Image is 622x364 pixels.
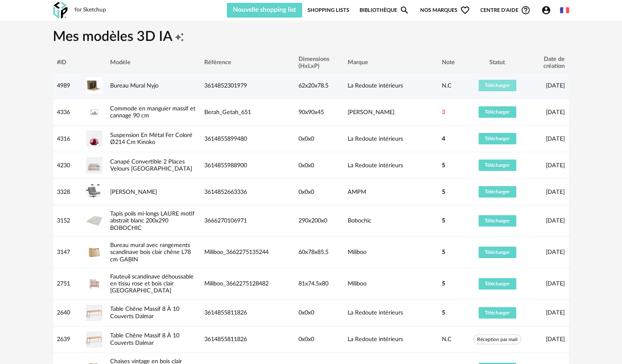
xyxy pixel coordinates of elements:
[528,309,569,316] div: [DATE]
[485,310,510,315] span: Télécharger
[86,157,102,173] img: Canapé Convertible 2 Places Velours Côtelé Hani
[86,184,102,200] img: Fauteuil Lin Helma
[479,106,516,118] button: Télécharger
[344,82,438,89] div: La Redoute intérieurs
[442,189,446,195] span: 5
[205,336,247,342] span: 3614855811826
[460,5,470,15] span: Heart Outline icon
[111,106,196,119] a: Commode en manguier massif et cannage 90 cm
[442,280,446,287] span: 5
[86,331,102,348] img: Table Chêne Massif 8 À 10 Couverts Dalmar
[479,278,516,290] button: Télécharger
[521,5,531,15] span: Help Circle Outline icon
[111,132,193,145] a: Suspension En Métal Fer Coloré Ø214 Cm Kinoko
[528,336,569,343] div: [DATE]
[111,306,180,319] a: Table Chêne Massif 8 À 10 Couverts Dalmar
[53,309,82,316] div: 2640
[560,6,569,15] img: fr
[344,109,438,116] div: [PERSON_NAME]
[53,217,82,224] div: 3152
[479,160,516,171] button: Télécharger
[53,135,82,142] div: 4316
[344,249,438,256] div: Miliboo
[485,110,510,115] span: Télécharger
[86,130,102,147] img: Suspension En Métal Fer Coloré Ø214 Cm Kinoko
[438,59,467,66] div: Note
[86,77,102,94] img: Bureau Mural Nyjo
[205,249,269,255] span: Miliboo_3662275135244
[528,135,569,142] div: [DATE]
[111,333,180,346] a: Table Chêne Massif 8 À 10 Couverts Dalmar
[479,247,516,258] button: Télécharger
[344,309,438,316] div: La Redoute intérieurs
[442,135,446,142] span: 4
[344,336,438,343] div: La Redoute intérieurs
[485,163,510,168] span: Télécharger
[344,59,438,66] div: Marque
[480,5,531,15] span: Centre d'aideHelp Circle Outline icon
[344,280,438,287] div: Miliboo
[53,2,68,19] img: OXP
[485,281,510,286] span: Télécharger
[53,162,82,169] div: 4230
[344,217,438,224] div: Bobochic
[53,28,569,46] h1: Mes modèles 3D IA
[86,305,102,321] img: Table Chêne Massif 8 À 10 Couverts Dalmar
[442,83,452,89] span: N.C
[485,250,510,255] span: Télécharger
[86,276,102,292] img: Fauteuil scandinave déhoussable en tissu rose et bois clair OSLO
[205,310,247,316] span: 3614855811826
[86,215,102,227] img: Tapis poils mi-longs LAURE motif abstrait blanc 200x290 BOBOCHIC
[528,56,569,70] div: Date de création
[442,309,446,316] span: 5
[233,7,296,13] span: Nouvelle shopping list
[111,83,159,89] a: Bureau Mural Nyjo
[295,109,344,116] div: 90x90x45
[205,109,251,115] span: Berah_Getah_651
[111,189,157,195] a: [PERSON_NAME]
[295,162,344,169] div: 0x0x0
[53,189,82,195] div: 3328
[467,59,528,66] div: Statut
[111,242,191,263] a: Bureau mural avec rangements scandinave bois clair chêne L78 cm GABIN
[479,80,516,91] button: Télécharger
[295,217,344,224] div: 290x200x0
[528,217,569,224] div: [DATE]
[295,189,344,195] div: 0x0x0
[295,82,344,89] div: 62x20x78.5
[479,307,516,319] button: Télécharger
[174,28,184,46] span: Creation icon
[528,280,569,287] div: [DATE]
[485,83,510,88] span: Télécharger
[205,189,247,195] span: 3614852663336
[528,109,569,116] div: [DATE]
[528,162,569,169] div: [DATE]
[479,186,516,198] button: Télécharger
[295,336,344,343] div: 0x0x0
[541,5,551,15] span: Account Circle icon
[53,280,82,287] div: 2751
[442,162,446,169] span: 5
[344,189,438,195] div: AMPM
[442,109,446,116] span: 3
[53,82,82,89] div: 4989
[442,217,446,224] span: 5
[205,281,269,287] span: Miliboo_3662275128482
[420,3,470,18] span: Nos marques
[53,59,82,66] div: #ID
[344,135,438,142] div: La Redoute intérieurs
[485,189,510,194] span: Télécharger
[295,135,344,142] div: 0x0x0
[528,189,569,195] div: [DATE]
[295,309,344,316] div: 0x0x0
[442,336,452,342] span: N.C
[485,218,510,223] span: Télécharger
[205,218,247,224] span: 3666270106971
[86,104,102,120] img: Commode en manguier massif et cannage 90 cm
[53,336,82,343] div: 2639
[111,274,194,294] a: Fauteuil scandinave déhoussable en tissu rose et bois clair [GEOGRAPHIC_DATA]
[442,249,446,256] span: 5
[227,3,303,18] button: Nouvelle shopping list
[295,249,344,256] div: 60x78x85.5
[479,215,516,227] button: Télécharger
